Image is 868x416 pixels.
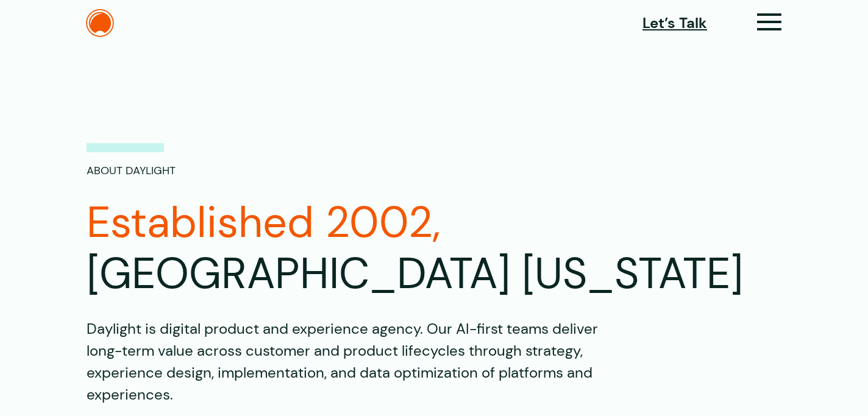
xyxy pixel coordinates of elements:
span: Established 2002, [87,195,440,250]
p: Daylight is digital product and experience agency. Our AI-first teams deliver long-term value acr... [87,318,622,406]
img: The Daylight Studio Logo [86,9,114,37]
a: Let’s Talk [642,12,707,34]
h1: [GEOGRAPHIC_DATA] [US_STATE] [87,197,781,300]
p: About Daylight [87,143,176,179]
